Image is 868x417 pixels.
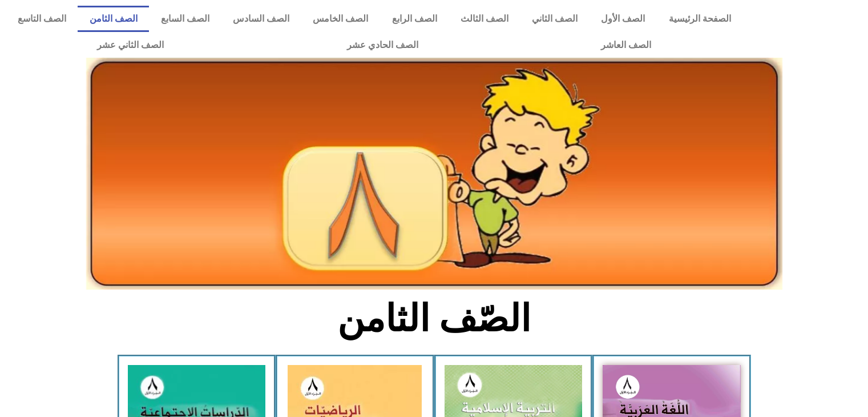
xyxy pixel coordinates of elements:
[6,6,78,32] a: الصف التاسع
[245,296,623,341] h2: الصّف الثامن
[6,32,255,58] a: الصف الثاني عشر
[510,32,742,58] a: الصف العاشر
[301,6,380,32] a: الصف الخامس
[255,32,509,58] a: الصف الحادي عشر
[657,6,742,32] a: الصفحة الرئيسية
[520,6,589,32] a: الصف الثاني
[221,6,301,32] a: الصف السادس
[449,6,520,32] a: الصف الثالث
[149,6,221,32] a: الصف السابع
[380,6,449,32] a: الصف الرابع
[590,6,657,32] a: الصف الأول
[78,6,149,32] a: الصف الثامن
